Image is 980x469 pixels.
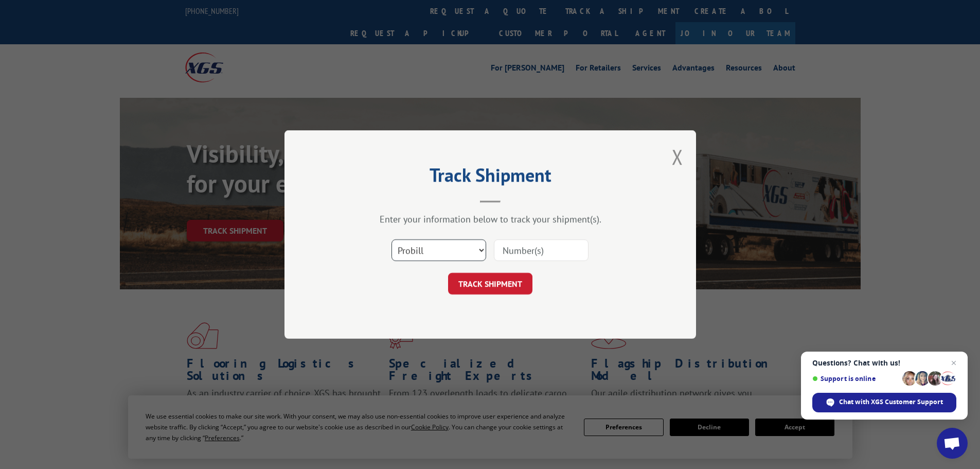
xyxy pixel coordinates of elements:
[494,239,589,261] input: Number(s)
[937,428,968,459] a: Open chat
[839,397,943,407] span: Chat with XGS Customer Support
[448,273,532,294] button: TRACK SHIPMENT
[672,143,683,170] button: Close modal
[812,393,956,412] span: Chat with XGS Customer Support
[812,359,956,367] span: Questions? Chat with us!
[336,213,645,225] div: Enter your information below to track your shipment(s).
[336,168,645,187] h2: Track Shipment
[812,375,899,383] span: Support is online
